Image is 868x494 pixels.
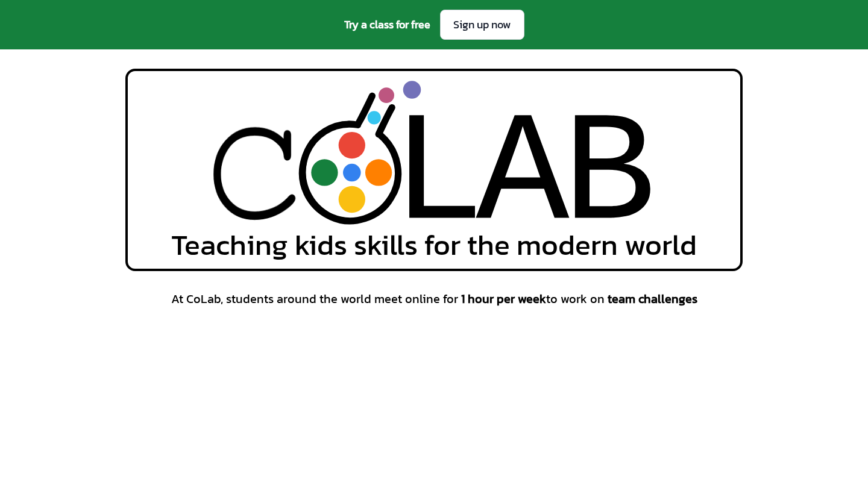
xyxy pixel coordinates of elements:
[461,290,546,308] span: 1 hour per week
[563,83,656,270] div: B
[476,83,570,270] div: A
[171,290,697,307] span: At CoLab, students around the world meet online for to work on
[171,230,697,259] span: Teaching kids skills for the modern world
[391,83,485,270] div: L
[608,290,697,308] span: team challenges
[344,16,430,33] span: Try a class for free
[440,10,524,40] a: Sign up now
